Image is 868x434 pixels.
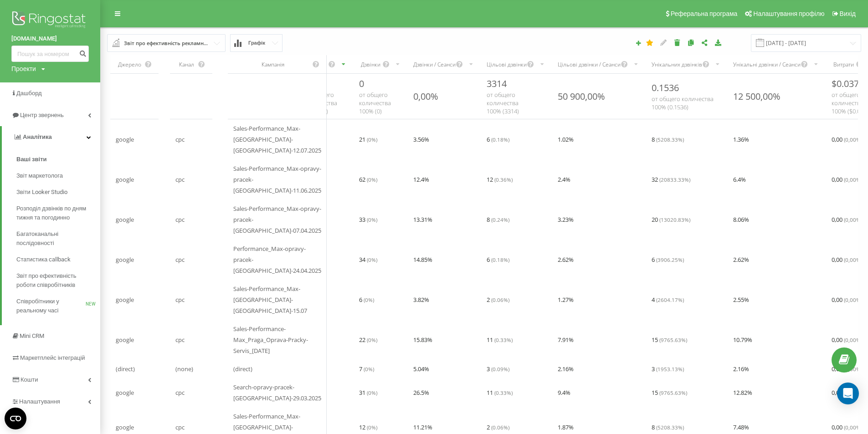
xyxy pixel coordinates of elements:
[175,61,198,68] div: Канал
[487,134,509,145] span: 6
[367,424,377,431] span: ( 0 %)
[359,174,377,185] span: 62
[175,334,185,345] span: cpc
[487,61,527,68] div: Цільові дзвінки
[832,254,862,265] span: 0,00
[359,214,377,225] span: 33
[359,422,377,433] span: 12
[367,389,377,396] span: ( 0 %)
[558,61,621,68] div: Цільові дзвінки / Сеанси
[733,90,781,102] div: 12 500,00%
[367,216,377,223] span: ( 0 %)
[233,382,321,403] span: Search-opravy-pracek-[GEOGRAPHIC_DATA]-29.03.2025
[23,133,52,140] span: Аналiтика
[21,376,38,383] span: Кошти
[494,176,513,183] span: ( 0.36 %)
[359,61,382,68] div: Дзвінки
[233,323,321,356] span: Sales-Performance-Max_Praga_Oprava-Pracky-Servis_[DATE]
[16,297,86,315] span: Співробітники у реальному часі
[233,123,321,156] span: Sales-Performance_Max-[GEOGRAPHIC_DATA]-[GEOGRAPHIC_DATA]-12.07.2025
[558,214,574,225] span: 3.23 %
[487,214,509,225] span: 8
[233,163,321,196] span: Sales-Performance_Max-opravy-pracek-[GEOGRAPHIC_DATA]-11.06.2025
[487,363,509,374] span: 3
[16,188,67,197] span: Звіти Looker Studio
[413,174,429,185] span: 12.4 %
[832,334,862,345] span: 0,00
[659,336,687,343] span: ( 9765.63 %)
[124,38,210,48] div: Звіт про ефективність рекламних кампаній
[646,39,654,46] i: Цей звіт буде завантажено першим при відкритті Аналітики. Ви можете призначити будь-який інший ва...
[16,271,96,290] span: Звіт про ефективність роботи співробітників
[659,389,687,396] span: ( 9765.63 %)
[558,294,574,305] span: 1.27 %
[656,136,684,143] span: ( 5208.33 %)
[733,363,749,374] span: 2.16 %
[413,90,438,102] div: 0,00%
[16,184,100,200] a: Звіти Looker Studio
[687,39,695,46] i: Копіювати звіт
[652,134,684,145] span: 8
[16,226,100,251] a: Багатоканальні послідовності
[233,203,321,236] span: Sales-Performance_Max-opravy-pracek-[GEOGRAPHIC_DATA]-07.04.2025
[359,77,364,90] span: 0
[116,422,134,433] span: google
[733,174,746,185] span: 6.4 %
[487,254,509,265] span: 6
[652,61,702,68] div: Унікальних дзвінків
[413,334,432,345] span: 15.83 %
[16,171,63,180] span: Звіт маркетолога
[558,174,570,185] span: 2.4 %
[16,268,100,293] a: Звіт про ефективність роботи співробітників
[16,255,71,264] span: Статистика callback
[413,134,429,145] span: 3.56 %
[11,46,89,62] input: Пошук за номером
[364,296,374,303] span: ( 0 %)
[364,365,374,373] span: ( 0 %)
[487,91,519,115] span: от общего количества 100% ( 3314 )
[832,214,862,225] span: 0,00
[733,422,749,433] span: 7.48 %
[487,77,507,90] span: 3314
[558,334,574,345] span: 7.91 %
[359,134,377,145] span: 21
[359,334,377,345] span: 22
[844,424,862,431] span: ( 0,00 %)
[714,39,722,46] i: Завантажити звіт
[832,134,862,145] span: 0,00
[652,363,684,374] span: 3
[175,294,185,305] span: cpc
[652,174,690,185] span: 32
[733,134,749,145] span: 1.36 %
[660,39,668,46] i: Редагувати звіт
[487,294,509,305] span: 2
[491,256,509,263] span: ( 0.18 %)
[656,256,684,263] span: ( 3906.25 %)
[16,168,100,184] a: Звіт маркетолога
[659,176,690,183] span: ( 20833.33 %)
[116,214,134,225] span: google
[359,387,377,398] span: 31
[656,365,684,373] span: ( 1953.13 %)
[701,39,709,46] i: Поділитися налаштуваннями звіту
[413,254,432,265] span: 14.85 %
[832,61,856,68] div: Витрати
[175,174,185,185] span: cpc
[832,294,862,305] span: 0,00
[19,398,60,405] span: Налаштування
[16,155,47,164] span: Ваші звіти
[5,408,26,429] button: Open CMP widget
[233,61,312,68] div: Кампанія
[844,256,862,263] span: ( 0,00 %)
[494,389,513,396] span: ( 0.33 %)
[413,422,432,433] span: 11.21 %
[11,34,89,43] a: [DOMAIN_NAME]
[673,39,681,46] i: Видалити звіт
[558,90,605,102] div: 50 900,00%
[652,254,684,265] span: 6
[413,214,432,225] span: 13.31 %
[248,40,265,46] span: Графік
[844,336,862,343] span: ( 0,00 %)
[413,363,429,374] span: 5.04 %
[233,283,321,316] span: Sales-Performance_Max-[GEOGRAPHIC_DATA]-[GEOGRAPHIC_DATA]-15.07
